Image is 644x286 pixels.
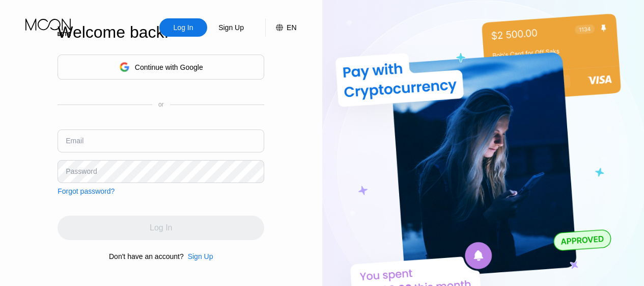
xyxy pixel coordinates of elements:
[66,137,83,145] div: Email
[66,167,97,175] div: Password
[58,187,115,195] div: Forgot password?
[217,22,245,33] div: Sign Up
[287,23,296,32] div: EN
[207,18,255,37] div: Sign Up
[173,22,194,33] div: Log In
[265,18,296,37] div: EN
[188,252,213,261] div: Sign Up
[135,63,203,71] div: Continue with Google
[58,55,264,80] div: Continue with Google
[158,101,164,108] div: or
[109,252,184,261] div: Don't have an account?
[184,252,213,261] div: Sign Up
[159,18,207,37] div: Log In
